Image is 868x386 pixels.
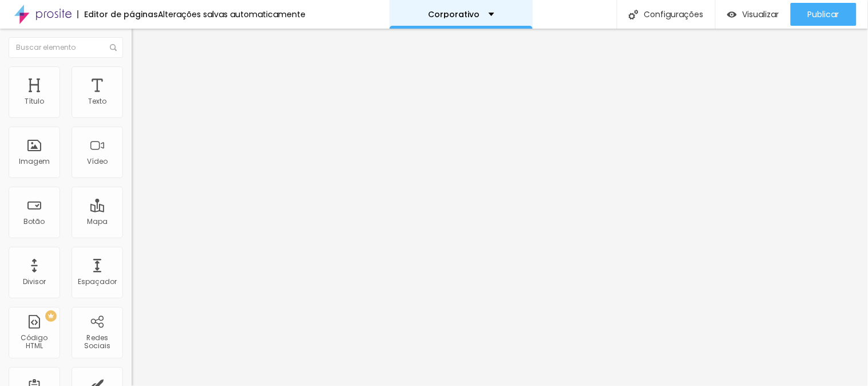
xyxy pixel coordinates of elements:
[87,157,108,166] div: Vídeo
[11,334,57,350] div: Código HTML
[87,218,108,226] div: Mapa
[77,10,158,18] div: Editor de páginas
[25,97,44,105] div: Título
[24,218,45,226] div: Botão
[19,157,50,166] div: Imagem
[727,10,737,19] img: view-1.svg
[791,3,857,26] button: Publicar
[716,3,791,26] button: Visualizar
[158,10,306,18] div: Alterações salvas automaticamente
[88,97,106,105] div: Texto
[74,334,120,350] div: Redes Sociais
[110,44,117,51] img: Icone
[78,278,117,286] div: Espaçador
[429,10,480,18] p: Corporativo
[23,278,46,286] div: Divisor
[629,10,639,19] img: Icone
[808,10,839,19] span: Publicar
[9,37,123,58] input: Buscar elemento
[743,10,779,19] span: Visualizar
